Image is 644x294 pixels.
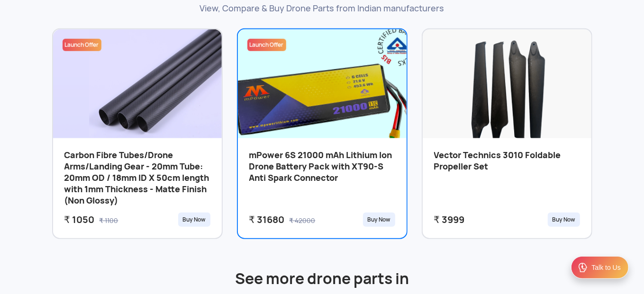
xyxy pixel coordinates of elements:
div: ₹ 31680 [249,214,285,225]
div: ₹ 1100 [100,215,118,226]
img: Parts Image [221,18,423,160]
div: ₹ 1050 [64,214,95,225]
img: ic_Support.svg [577,262,589,273]
a: Launch OfferParts ImageCarbon Fibre Tubes/Drone Arms/Landing Gear - 20mm Tube: 20mm OD / 18mm ID ... [52,28,223,239]
div: Buy Now [548,213,580,227]
div: Talk to Us [592,263,621,272]
div: ₹ 42000 [290,215,316,226]
h3: mPower 6S 21000 mAh Lithium Ion Drone Battery Pack with XT90-S Anti Spark Connector [249,150,395,209]
h3: Vector Technics 3010 Foldable Propeller Set [434,150,580,209]
img: Parts Image [53,29,222,148]
a: Launch OfferParts ImagemPower 6S 21000 mAh Lithium Ion Drone Battery Pack with XT90-S Anti Spark ... [237,28,408,239]
div: Buy Now [363,213,395,227]
img: Parts Image [423,29,591,148]
span: Launch Offer [250,41,284,49]
h3: See more drone parts in [52,271,592,286]
span: Launch Offer [65,41,99,49]
div: Buy Now [178,213,210,227]
p: View, Compare & Buy Drone Parts from Indian manufacturers [52,2,592,14]
a: Parts ImageVector Technics 3010 Foldable Propeller Set₹ 3999Buy Now [422,28,592,239]
div: ₹ 3999 [434,214,465,225]
h3: Carbon Fibre Tubes/Drone Arms/Landing Gear - 20mm Tube: 20mm OD / 18mm ID X 50cm length with 1mm ... [64,150,210,209]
